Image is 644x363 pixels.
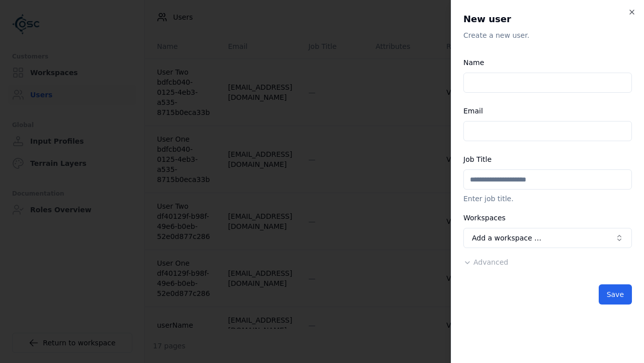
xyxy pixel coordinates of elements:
[599,284,632,305] button: Save
[463,257,508,267] button: Advanced
[463,155,492,163] label: Job Title
[463,107,483,115] label: Email
[463,214,506,222] label: Workspaces
[463,194,632,204] p: Enter job title.
[472,233,541,243] span: Add a workspace …
[463,12,632,26] h2: New user
[473,258,508,266] span: Advanced
[463,58,484,67] label: Name
[463,30,632,40] p: Create a new user.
